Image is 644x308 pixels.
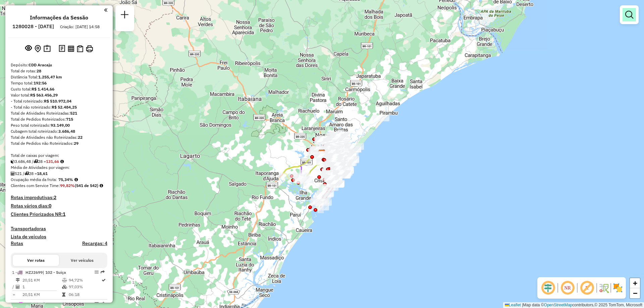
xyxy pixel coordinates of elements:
i: Distância Total [16,278,20,282]
div: 521 / 28 = [11,171,107,177]
div: Cubagem total roteirizado: [11,128,107,134]
em: Rotas cross docking consideradas [100,184,103,188]
td: 94,72% [68,277,101,284]
td: / [12,284,15,290]
img: 301 UDC Light Siqueira Campos [317,149,326,158]
strong: 18,61 [37,171,48,176]
div: Atividade não roteirizada - OLIMPIO RODRIGUES DE [330,166,347,173]
img: Exibir/Ocultar setores [612,283,623,293]
a: Nova sessão e pesquisa [118,8,131,23]
strong: 0 [49,203,51,209]
i: Meta Caixas/viagem: 165,29 Diferença: -33,63 [60,160,64,164]
div: Atividade não roteirizada - SUP. JABUTIANA [326,156,342,163]
h4: Informações da Sessão [30,14,88,21]
em: Opções [95,270,99,274]
h4: Rotas vários dias: [11,203,107,209]
em: Rota exportada [101,302,105,306]
strong: R$ 52.484,25 [52,105,77,110]
button: Visualizar Romaneio [75,44,85,54]
h4: Clientes Priorizados NR: [11,211,107,217]
div: Atividade não roteirizada - HAMBURGUERIA 079 [330,135,346,142]
a: Zoom out [630,288,640,298]
h4: Transportadoras [11,226,107,232]
strong: 3.686,48 [58,129,75,134]
strong: CDD Aracaju [29,62,52,67]
td: 20,51 KM [22,291,62,298]
strong: R$ 510.972,04 [44,99,71,104]
a: Rotas [11,241,23,246]
div: Depósito: [11,62,107,68]
i: Total de Atividades [16,285,20,289]
i: Rota otimizada [102,278,106,282]
div: - Total não roteirizado: [11,104,107,110]
i: % de utilização do peso [62,278,67,282]
span: Ocupação média da frota: [11,177,57,182]
td: 97,03% [68,284,101,290]
strong: (541 de 542) [75,183,98,188]
strong: 99,82% [60,183,75,188]
span: − [633,289,637,297]
span: HZJ2699 [25,270,43,275]
div: Criação: [DATE] 14:58 [57,24,102,30]
span: Ocultar NR [559,280,576,296]
i: % de utilização da cubagem [62,285,67,289]
div: Peso total roteirizado: [11,122,107,128]
h4: Lista de veículos [11,234,107,240]
a: Leaflet [505,303,521,307]
a: Exibir filtros [623,8,636,21]
strong: R$ 1.414,66 [32,86,54,91]
div: Atividade não roteirizada - ARENA SOCIETY X1 FAR [314,153,331,160]
td: 20,51 KM [22,277,62,284]
span: | [522,303,523,307]
div: Atividade não roteirizada - VM REZENDE COMERCIO [330,163,347,169]
span: Exibir rótulo [579,280,595,296]
strong: 192:56 [34,80,47,85]
i: Cubagem total roteirizado [11,160,15,164]
span: 1 - [12,270,66,275]
strong: 93.149,00 [51,123,70,128]
div: 3.686,48 / 28 = [11,159,107,165]
img: Fluxo de ruas [598,283,609,293]
button: Logs desbloquear sessão [57,44,66,54]
strong: 29 [74,141,78,146]
div: Total de Pedidos Roteirizados: [11,116,107,122]
td: = [12,291,15,298]
div: Total de caixas por viagem: [11,152,107,159]
div: Atividade não roteirizada - IGOR SOUZA SANTANA [331,166,348,172]
strong: 131,66 [46,159,59,164]
a: OpenStreetMap [544,303,573,307]
strong: 521 [70,111,77,116]
i: Total de Atividades [11,172,15,176]
div: Atividade não roteirizada - VALDSON COSTA SANTOS [328,154,345,161]
img: CDD Aracaju [318,149,326,158]
button: Ver veículos [59,255,105,266]
strong: 28 [37,68,41,73]
span: | 102 - Suiça [43,270,66,275]
div: Atividade não roteirizada - ALPHA COMERCIAL DE C [332,166,349,173]
div: - Total roteirizado: [11,98,107,104]
div: Atividade não roteirizada - EDVANILDE DOS SANTOS [327,158,343,164]
span: Clientes com Service Time: [11,183,60,188]
h4: Recargas: 4 [82,241,107,246]
i: Total de rotas [24,172,29,176]
h6: 1280028 - [DATE] [12,23,54,29]
div: Atividade não roteirizada - COMERCIAL DE BEBIDAS E ALIMENTOS BRAUNA [325,149,342,156]
div: Custo total: [11,86,107,92]
div: Map data © contributors,© 2025 TomTom, Microsoft [503,302,644,308]
div: Atividade não roteirizada - FABIANNE FRANCE SILV [330,163,346,170]
div: Valor total: [11,92,107,98]
span: RBD0C03 [25,301,43,306]
div: Atividade não roteirizada - VIVALDO DA CRUZ FREI [328,154,344,161]
a: Clique aqui para minimizar o painel [104,6,107,14]
button: Imprimir Rotas [85,44,94,54]
strong: 715 [66,117,73,122]
strong: 1.255,47 km [38,74,62,79]
div: Total de rotas: [11,68,107,74]
div: Atividade não roteirizada - ALPHA COM DE COMBUST [327,159,343,166]
strong: 22 [78,135,83,140]
a: Zoom in [630,278,640,288]
button: Centralizar mapa no depósito ou ponto de apoio [33,44,42,54]
td: 1 [22,284,62,290]
i: Tempo total em rota [62,293,65,297]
